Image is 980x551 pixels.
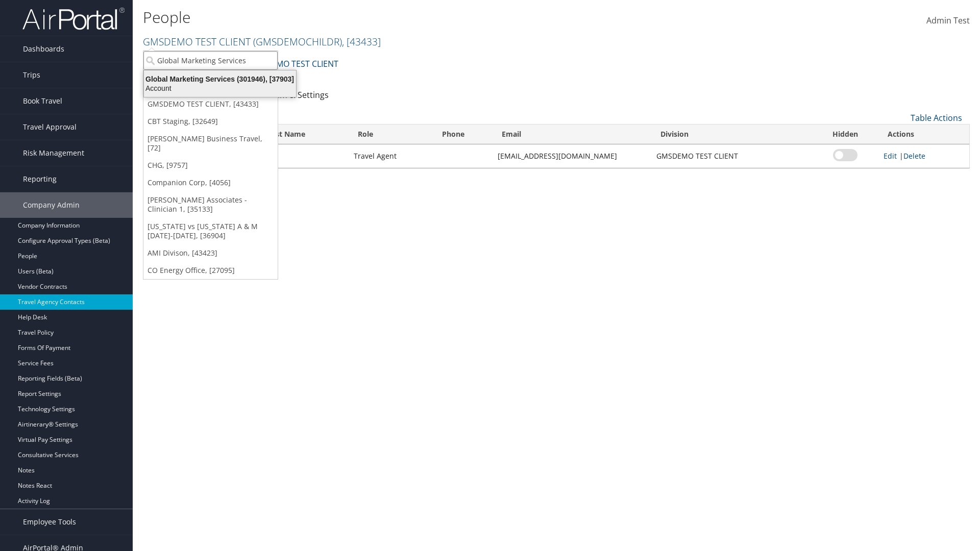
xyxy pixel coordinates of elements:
div: Global Marketing Services (301946), [37903] [138,74,302,84]
a: Delete [903,151,925,161]
a: CBT Staging, [32649] [143,113,278,130]
span: Employee Tools [23,509,76,535]
span: Reporting [23,166,57,192]
a: [US_STATE] vs [US_STATE] A & M [DATE]-[DATE], [36904] [143,218,278,244]
a: AMI Divison, [43423] [143,244,278,262]
td: [EMAIL_ADDRESS][DOMAIN_NAME] [493,144,651,168]
a: [PERSON_NAME] Business Travel, [72] [143,130,278,157]
span: Company Admin [23,192,80,218]
span: , [ 43433 ] [342,35,381,48]
img: airportal-logo.png [22,7,125,31]
span: Admin Test [926,15,970,26]
a: GMSDEMO TEST CLIENT [248,54,338,74]
th: Division [651,124,813,144]
a: [PERSON_NAME] Associates - Clinician 1, [35133] [143,191,278,218]
th: Phone [433,124,493,144]
a: GMSDEMO TEST CLIENT [143,35,381,48]
a: GMSDEMO TEST CLIENT, [43433] [143,95,278,113]
td: | [878,144,969,168]
td: Test [258,144,349,168]
span: ( GMSDEMOCHILDR ) [253,35,342,48]
input: Search Accounts [143,51,278,70]
a: Admin Test [926,5,970,37]
th: Email [493,124,651,144]
span: Travel Approval [23,114,77,140]
td: GMSDEMO TEST CLIENT [651,144,813,168]
th: Last Name [258,124,349,144]
a: Table Actions [911,112,962,123]
td: Travel Agent [349,144,433,168]
th: Hidden [813,124,878,144]
a: CHG, [9757] [143,157,278,174]
th: Role [349,124,433,144]
th: Actions [878,124,969,144]
span: Book Travel [23,88,62,114]
div: Account [138,84,302,93]
a: Edit [884,151,897,161]
h1: People [143,7,694,28]
a: Team & Settings [266,89,329,101]
a: Companion Corp, [4056] [143,174,278,191]
span: Trips [23,62,40,88]
a: CO Energy Office, [27095] [143,262,278,279]
span: Dashboards [23,36,64,62]
span: Risk Management [23,140,84,166]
